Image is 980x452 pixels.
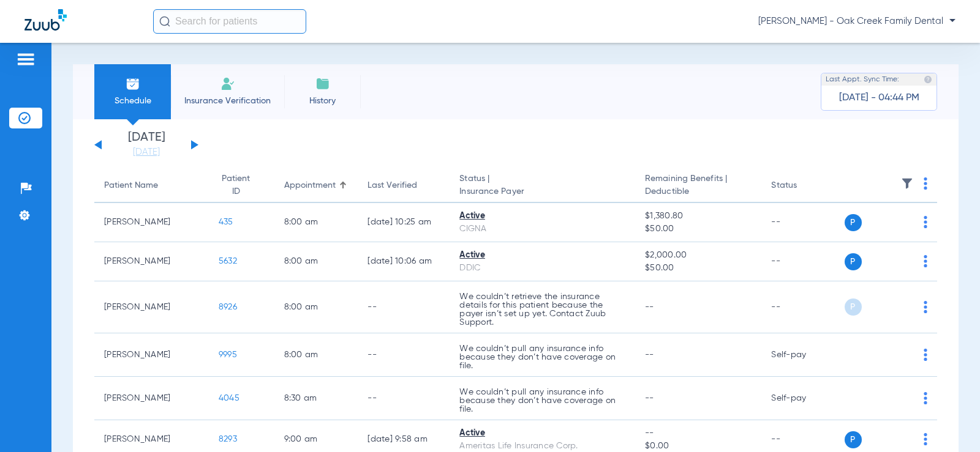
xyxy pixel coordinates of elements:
div: Patient ID [219,172,254,198]
div: Patient ID [219,172,265,198]
input: Search for patients [153,9,306,34]
div: Patient Name [104,179,158,192]
p: We couldn’t pull any insurance info because they don’t have coverage on file. [459,344,625,370]
li: [DATE] [110,132,183,158]
td: 8:00 AM [274,281,358,333]
a: [DATE] [110,146,183,158]
td: -- [761,203,844,242]
span: $2,000.00 [645,249,752,262]
td: [PERSON_NAME] [94,242,209,281]
span: -- [645,427,752,440]
td: -- [358,281,450,333]
th: Status [761,169,844,203]
td: [PERSON_NAME] [94,203,209,242]
td: -- [358,377,450,420]
img: Zuub Logo [24,9,67,31]
th: Remaining Benefits | [635,169,761,203]
img: filter.svg [901,177,913,190]
div: CIGNA [459,223,625,235]
img: group-dot-blue.svg [924,255,927,267]
img: group-dot-blue.svg [924,392,927,404]
span: -- [645,394,654,402]
td: -- [761,281,844,333]
img: Manual Insurance Verification [221,76,235,91]
img: Search Icon [159,16,170,27]
img: last sync help info [924,75,932,84]
div: Active [459,210,625,223]
span: P [845,431,862,448]
img: History [315,76,330,91]
p: We couldn’t pull any insurance info because they don’t have coverage on file. [459,388,625,413]
td: 8:00 AM [274,203,358,242]
span: Last Appt. Sync Time: [826,73,899,86]
span: 435 [219,218,233,226]
td: [DATE] 10:06 AM [358,242,450,281]
img: group-dot-blue.svg [924,177,927,190]
span: $50.00 [645,223,752,235]
td: [PERSON_NAME] [94,377,209,420]
iframe: Chat Widget [919,393,980,452]
span: Insurance Verification [180,95,275,107]
td: [DATE] 10:25 AM [358,203,450,242]
div: Last Verified [367,179,440,192]
span: 8926 [219,303,237,311]
span: $50.00 [645,262,752,275]
td: [PERSON_NAME] [94,333,209,377]
th: Status | [450,169,635,203]
td: [PERSON_NAME] [94,281,209,333]
span: [PERSON_NAME] - Oak Creek Family Dental [758,15,956,28]
div: Appointment [284,179,349,192]
td: -- [761,242,844,281]
span: History [293,95,352,107]
span: 8293 [219,435,237,443]
span: 5632 [219,257,237,265]
img: group-dot-blue.svg [924,216,927,228]
span: -- [645,350,654,359]
span: $1,380.80 [645,210,752,223]
td: 8:00 AM [274,333,358,377]
span: P [845,253,862,270]
span: 9995 [219,350,237,359]
div: Active [459,249,625,262]
div: Active [459,427,625,440]
div: Appointment [284,179,336,192]
img: group-dot-blue.svg [924,349,927,361]
td: Self-pay [761,377,844,420]
span: [DATE] - 04:44 PM [839,92,919,104]
div: Last Verified [367,179,417,192]
img: Schedule [126,76,140,91]
p: We couldn’t retrieve the insurance details for this patient because the payer isn’t set up yet. C... [459,292,625,327]
td: 8:30 AM [274,377,358,420]
span: Schedule [104,95,162,107]
div: DDIC [459,262,625,275]
td: -- [358,333,450,377]
td: 8:00 AM [274,242,358,281]
td: Self-pay [761,333,844,377]
span: Deductible [645,185,752,198]
span: Insurance Payer [459,185,625,198]
img: group-dot-blue.svg [924,301,927,313]
span: -- [645,303,654,311]
div: Patient Name [104,179,199,192]
span: P [845,298,862,316]
span: P [845,214,862,231]
span: 4045 [219,394,239,402]
img: hamburger-icon [16,52,36,67]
